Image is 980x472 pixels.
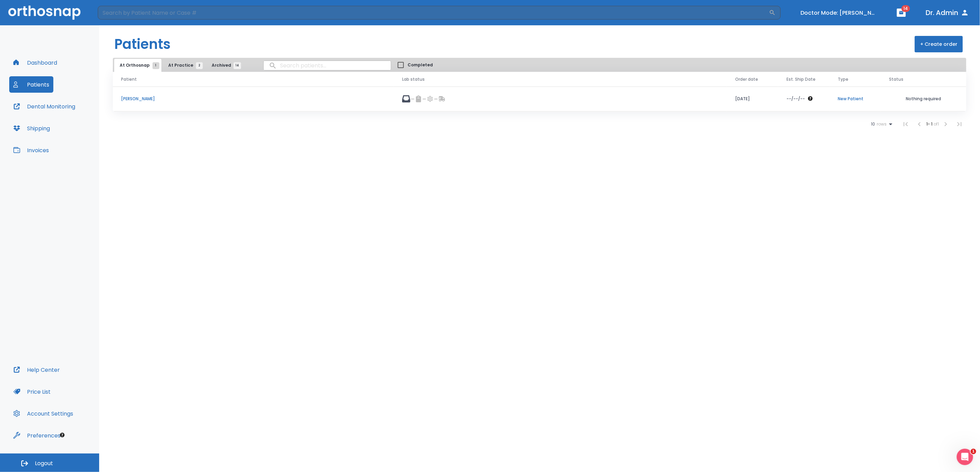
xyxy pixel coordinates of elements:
div: The date will be available after approving treatment plan [786,96,821,102]
span: 14 [902,5,910,12]
button: Dr. Admin [923,6,972,19]
h1: Patients [114,34,171,54]
button: Shipping [9,120,54,136]
button: Account Settings [9,405,77,422]
span: Order date [735,76,758,82]
span: Lab status [402,76,425,82]
span: 1 [971,449,976,454]
span: rows [875,122,887,127]
input: search [264,59,391,72]
span: 1 [153,62,159,69]
button: Doctor Mode: [PERSON_NAME] [798,7,880,18]
span: Type [838,76,848,82]
p: Nothing required [889,96,958,102]
span: At Orthosnap [120,62,156,68]
span: 14 [234,62,241,69]
span: Archived [212,62,237,68]
button: + Create order [915,36,963,52]
button: Price List [9,383,55,400]
span: Logout [35,460,53,467]
span: Patient [121,76,137,82]
button: Preferences [9,427,65,444]
td: [DATE] [727,87,778,112]
p: New Patient [838,96,873,102]
span: Status [889,76,903,82]
button: Dashboard [9,54,61,71]
span: 1 - 1 [926,121,933,127]
p: [PERSON_NAME] [121,96,386,102]
button: Help Center [9,362,64,378]
span: Completed [408,62,433,68]
div: tabs [114,59,244,72]
img: Orthosnap [8,5,81,19]
span: 2 [196,62,203,69]
button: Dental Monitoring [9,98,79,115]
span: Est. Ship Date [786,76,816,82]
button: Patients [9,76,53,93]
span: of 1 [933,121,939,127]
button: Invoices [9,142,53,158]
p: --/--/-- [786,96,805,102]
span: 10 [871,122,875,127]
span: At Practice [168,62,199,68]
iframe: Intercom live chat [957,449,973,465]
input: Search by Patient Name or Case # [98,6,769,19]
div: Tooltip anchor [59,432,65,438]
